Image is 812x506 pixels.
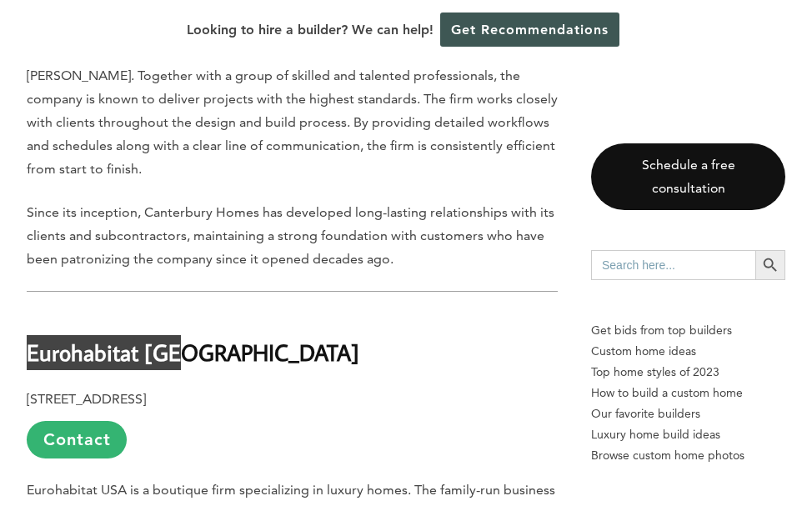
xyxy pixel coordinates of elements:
[27,338,359,367] b: Eurohabitat [GEOGRAPHIC_DATA]
[591,341,785,362] a: Custom home ideas
[27,421,127,458] a: Contact
[591,250,755,280] input: Search here...
[591,383,785,403] a: How to build a custom home
[440,13,619,47] a: Get Recommendations
[591,362,785,383] a: Top home styles of 2023
[591,143,785,210] a: Schedule a free consultation
[27,391,146,407] b: [STREET_ADDRESS]
[492,386,792,486] iframe: Drift Widget Chat Controller
[27,204,554,267] span: Since its inception, Canterbury Homes has developed long-lasting relationships with its clients a...
[761,256,779,274] svg: Search
[591,320,785,341] p: Get bids from top builders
